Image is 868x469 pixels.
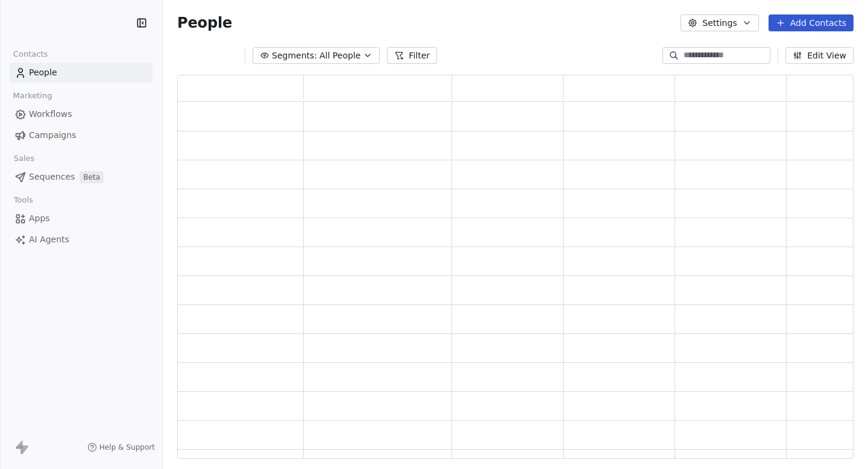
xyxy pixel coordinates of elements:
[319,49,360,62] span: All People
[99,442,155,452] span: Help & Support
[387,47,437,64] button: Filter
[87,442,155,452] a: Help & Support
[10,209,153,228] a: Apps
[29,212,50,225] span: Apps
[10,104,153,124] a: Workflows
[29,171,75,183] span: Sequences
[785,47,854,64] button: Edit View
[29,66,57,79] span: People
[272,49,317,62] span: Segments:
[29,129,76,142] span: Campaigns
[177,14,232,32] span: People
[10,230,153,250] a: AI Agents
[769,14,854,31] button: Add Contacts
[29,233,69,246] span: AI Agents
[681,14,758,31] button: Settings
[8,87,57,105] span: Marketing
[10,125,153,145] a: Campaigns
[10,63,153,83] a: People
[8,150,40,168] span: Sales
[8,191,38,209] span: Tools
[10,167,153,187] a: SequencesBeta
[80,171,104,183] span: Beta
[8,45,53,63] span: Contacts
[29,108,72,121] span: Workflows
